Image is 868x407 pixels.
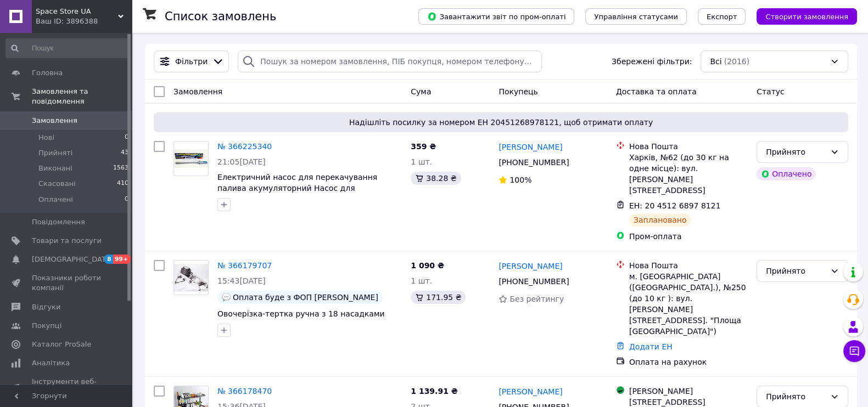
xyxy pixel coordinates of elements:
span: Товари та послуги [32,236,102,246]
span: 99+ [113,255,131,264]
a: Фото товару [173,260,209,295]
span: [DEMOGRAPHIC_DATA] [32,255,113,264]
a: Фото товару [173,141,209,176]
h1: Список замовлень [165,10,276,23]
button: Експорт [698,8,746,25]
div: Оплачено [757,167,816,180]
span: 410 [117,179,128,189]
a: Овочерізка-тертка ручна з 18 насадками [217,309,385,318]
span: Інструменти веб-майстра та SEO [32,377,102,397]
span: Покупці [32,321,61,331]
span: Покупець [499,87,537,96]
span: 1 шт. [411,157,432,166]
a: № 366179707 [217,261,272,270]
span: Замовлення [173,87,222,96]
div: Ваш ID: 3896388 [36,16,132,26]
span: Повідомлення [32,217,85,227]
button: Чат з покупцем [843,340,865,362]
span: ЕН: 20 4512 6897 8121 [629,201,721,210]
span: Каталог ProSale [32,340,91,349]
span: Оплачені [38,195,73,205]
div: Нова Пошта [629,260,748,271]
div: Прийнято [766,146,826,158]
span: Відгуки [32,302,60,312]
div: Нова Пошта [629,141,748,152]
span: Замовлення [32,116,77,126]
div: [PHONE_NUMBER] [496,155,571,170]
span: Нові [38,133,54,143]
span: Прийняті [38,148,72,158]
span: 1 090 ₴ [411,261,444,270]
span: 1 шт. [411,276,432,285]
span: Фільтри [175,56,208,67]
span: Виконані [38,163,72,173]
span: Головна [32,68,63,78]
button: Управління статусами [585,8,687,25]
button: Завантажити звіт по пром-оплаті [418,8,574,25]
div: Пром-оплата [629,231,748,242]
span: Статус [757,87,785,96]
a: № 366178470 [217,387,272,395]
span: 100% [509,176,531,184]
div: [PHONE_NUMBER] [496,274,571,289]
input: Пошук за номером замовлення, ПІБ покупця, номером телефону, Email, номером накладної [238,50,541,72]
div: м. [GEOGRAPHIC_DATA] ([GEOGRAPHIC_DATA].), №250 (до 10 кг ): вул. [PERSON_NAME][STREET_ADDRESS]. ... [629,271,748,337]
div: [PERSON_NAME] [629,386,748,397]
span: 21:05[DATE] [217,157,266,166]
span: Без рейтингу [509,295,564,303]
a: № 366225340 [217,142,272,151]
img: Фото товару [174,149,208,168]
span: 1563 [113,163,128,173]
img: :speech_balloon: [222,293,231,302]
div: Прийнято [766,391,826,403]
span: 359 ₴ [411,142,436,151]
span: 0 [125,133,128,143]
span: Надішліть посилку за номером ЕН 20451268978121, щоб отримати оплату [158,117,844,128]
img: Фото товару [174,264,208,291]
input: Пошук [5,38,130,58]
a: Створити замовлення [746,12,857,20]
div: Оплата на рахунок [629,357,748,368]
span: 15:43[DATE] [217,276,266,285]
span: Створити замовлення [765,13,848,21]
span: Оплата буде з ФОП [PERSON_NAME] [233,293,378,302]
a: [PERSON_NAME] [499,142,562,152]
div: 38.28 ₴ [411,172,461,185]
span: Замовлення та повідомлення [32,87,132,106]
span: Space Store UA [36,7,118,16]
button: Створити замовлення [757,8,857,25]
span: Експорт [707,13,737,21]
span: Скасовані [38,179,76,189]
span: (2016) [724,57,750,66]
span: Cума [411,87,431,96]
span: Збережені фільтри: [612,56,692,67]
span: Всі [710,56,721,67]
span: Показники роботи компанії [32,273,102,293]
div: 171.95 ₴ [411,291,466,304]
a: Додати ЕН [629,342,673,351]
span: 1 139.91 ₴ [411,387,458,395]
a: Електричний насос для перекачування палива акумуляторний Насос для перекачування дизеля електричний [217,173,377,203]
span: Доставка та оплата [616,87,697,96]
div: Харків, №62 (до 30 кг на одне місце): вул. [PERSON_NAME][STREET_ADDRESS] [629,152,748,196]
a: [PERSON_NAME] [499,386,562,397]
div: Заплановано [629,213,691,227]
span: Управління статусами [594,13,678,21]
span: 8 [104,255,113,264]
span: 0 [125,195,128,205]
span: Завантажити звіт по пром-оплаті [427,12,565,21]
span: 43 [121,148,128,158]
div: Прийнято [766,265,826,277]
span: Аналітика [32,358,70,368]
a: [PERSON_NAME] [499,261,562,272]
